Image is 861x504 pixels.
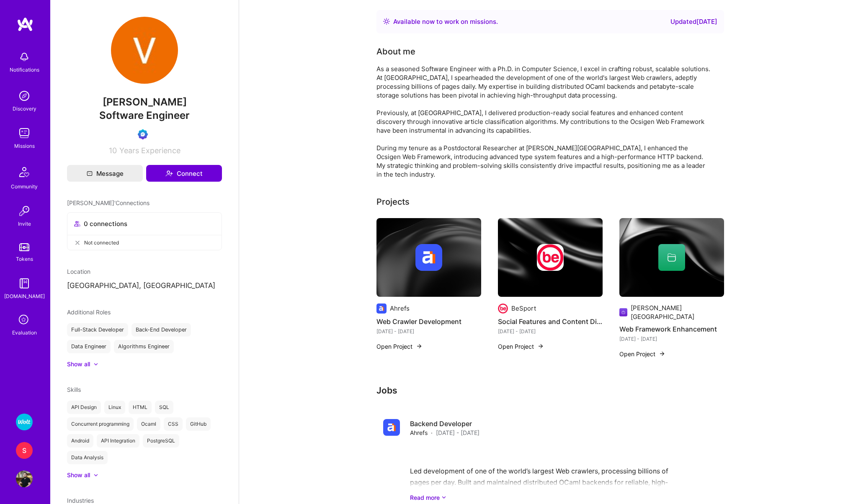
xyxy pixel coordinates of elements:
div: Notifications [10,65,39,74]
span: Additional Roles [67,309,111,316]
div: API Design [67,401,101,414]
span: [PERSON_NAME]' Connections [67,198,150,207]
img: cover [376,218,481,297]
div: SQL [155,401,173,414]
div: [DATE] - [DATE] [619,334,724,343]
span: Industries [67,497,94,504]
button: 0 connectionsNot connected [67,212,222,250]
div: [DATE] - [DATE] [376,327,481,336]
div: Ahrefs [390,304,410,313]
div: Data Analysis [67,451,108,464]
div: [PERSON_NAME][GEOGRAPHIC_DATA] [631,303,724,321]
div: BeSport [511,304,536,313]
div: [DOMAIN_NAME] [4,292,45,301]
img: bell [16,49,33,65]
img: cover [619,218,724,297]
i: icon Connect [165,170,173,177]
span: 0 connections [84,219,127,228]
span: [DATE] - [DATE] [436,428,479,437]
img: Wolt - Fintech: Payments Expansion Team [16,414,33,430]
img: discovery [16,87,33,104]
button: Message [67,165,143,182]
img: arrow-right [659,350,665,357]
i: icon ArrowDownSecondaryDark [441,493,446,502]
div: Ocaml [137,417,160,431]
div: HTML [129,401,152,414]
img: teamwork [16,125,33,141]
img: Evaluation Call Booked [138,129,148,139]
span: Ahrefs [410,428,428,437]
h4: Backend Developer [410,419,479,428]
a: User Avatar [14,471,35,487]
div: Algorithms Engineer [114,340,174,353]
img: tokens [19,243,29,251]
div: Invite [18,219,31,228]
i: icon CloseGray [74,239,81,246]
div: API Integration [97,434,139,447]
i: icon Collaborator [74,221,80,227]
div: Linux [104,401,125,414]
img: guide book [16,275,33,292]
button: Open Project [619,350,665,358]
div: Data Engineer [67,340,111,353]
img: Company logo [537,244,564,271]
div: CSS [164,417,183,431]
img: Company logo [619,307,627,317]
img: User Avatar [16,471,33,487]
i: icon Mail [87,170,93,176]
h4: Social Features and Content Discovery [498,316,603,327]
a: Wolt - Fintech: Payments Expansion Team [14,414,35,430]
button: Connect [146,165,222,182]
h3: Jobs [376,385,724,396]
h4: Web Crawler Development [376,316,481,327]
div: Android [67,434,93,447]
img: arrow-right [416,343,423,350]
span: Skills [67,386,81,393]
img: Company logo [498,303,508,314]
div: Community [11,182,38,191]
button: Open Project [376,342,423,351]
div: Tokens [16,255,33,263]
div: Show all [67,360,90,368]
img: Availability [383,18,390,25]
div: Discovery [13,104,36,113]
div: Full-Stack Developer [67,323,128,337]
div: Updated [DATE] [670,17,717,27]
div: About me [376,45,415,58]
div: Projects [376,195,410,208]
img: Invite [16,203,33,219]
span: 10 [109,146,117,155]
div: Evaluation [12,328,37,337]
div: S [16,442,33,459]
img: Company logo [376,303,387,314]
img: Company logo [383,419,400,436]
img: Community [14,162,34,182]
span: Software Engineer [99,109,190,121]
img: cover [498,218,603,297]
a: Read more [410,493,717,502]
div: Missions [14,141,35,150]
div: Concurrent programming [67,417,134,431]
span: Years Experience [119,146,180,155]
div: Show all [67,471,90,479]
span: Not connected [84,238,119,247]
i: icon SelectionTeam [16,312,32,328]
div: As a seasoned Software Engineer with a Ph.D. in Computer Science, I excel in crafting robust, sca... [376,64,711,179]
img: logo [17,17,34,32]
img: User Avatar [111,17,178,84]
div: PostgreSQL [143,434,179,447]
a: S [14,442,35,459]
div: [DATE] - [DATE] [498,327,603,336]
div: GitHub [186,417,211,431]
img: arrow-right [537,343,544,350]
div: Back-End Developer [131,323,191,337]
span: [PERSON_NAME] [67,96,222,108]
div: Available now to work on missions . [393,17,498,27]
span: · [431,428,433,437]
button: Open Project [498,342,544,351]
p: [GEOGRAPHIC_DATA], [GEOGRAPHIC_DATA] [67,281,222,291]
div: Location [67,267,222,276]
h4: Web Framework Enhancement [619,324,724,334]
img: Company logo [415,244,442,271]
